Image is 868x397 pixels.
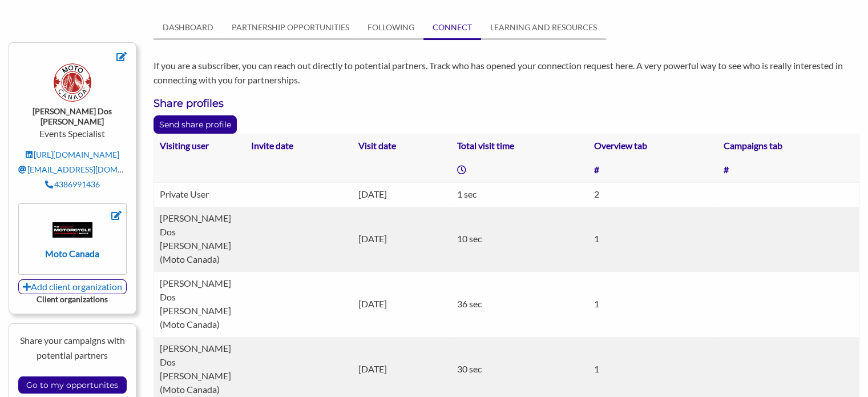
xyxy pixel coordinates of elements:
th: # [588,158,718,183]
h3: Share profiles [154,97,860,111]
td: [DATE] [353,207,451,272]
td: 36 sec [451,272,589,337]
strong: Moto Canada [45,248,99,259]
td: [PERSON_NAME] Dos [PERSON_NAME] (Moto Canada) [154,272,245,337]
a: 4386991436 [45,179,100,189]
th: Overview tab [588,134,718,159]
img: x83jzhc9ghyq1mmmrery [54,63,91,101]
a: FOLLOWING [358,17,423,38]
p: If you are a subscriber, you can reach out directly to potential partners. Track who has opened y... [154,58,860,87]
input: Go to my opportunites [21,377,124,393]
a: [EMAIL_ADDRESS][DOMAIN_NAME] [18,165,162,174]
a: [URL][DOMAIN_NAME] [26,150,119,159]
td: Private User [154,183,245,207]
p: Send share profile [154,116,236,133]
strong: [PERSON_NAME] Dos [PERSON_NAME] [33,106,112,126]
th: Total visit time [451,134,589,159]
a: Moto Canada [33,222,112,259]
a: LEARNING AND RESOURCES [481,17,606,38]
a: DASHBOARD [154,17,223,38]
th: Visit date [353,134,451,159]
td: [PERSON_NAME] Dos [PERSON_NAME] (Moto Canada) [154,207,245,272]
th: Invite date [245,134,353,159]
td: 1 [588,272,718,337]
td: 10 sec [451,207,589,272]
td: 1 sec [451,183,589,207]
td: [DATE] [353,272,451,337]
a: Add client organization [18,279,127,294]
a: PARTNERSHIP OPPORTUNITIES [223,17,358,38]
strong: Client organizations [37,294,108,304]
th: # [718,158,859,183]
td: 2 [588,183,718,207]
th: Visiting user [154,134,245,159]
div: Events Specialist [18,63,127,194]
td: 1 [588,207,718,272]
p: Share your campaigns with potential partners [18,333,127,362]
a: CONNECT [423,17,481,38]
th: Campaigns tab [718,134,859,159]
img: avc3xfbmecbtttfdaur5 [53,222,92,238]
td: [DATE] [353,183,451,207]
